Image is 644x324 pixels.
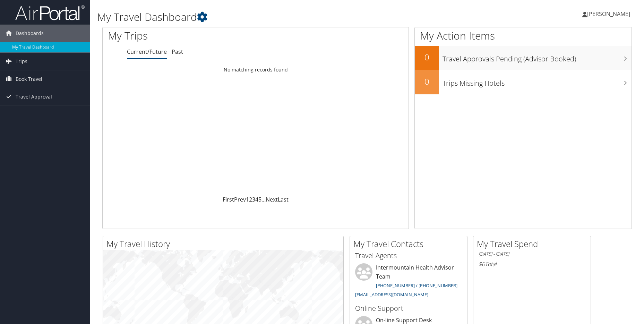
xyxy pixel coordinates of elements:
a: 1 [246,196,249,203]
h2: My Travel History [106,238,343,250]
h3: Travel Approvals Pending (Advisor Booked) [443,51,632,64]
span: Trips [16,53,27,70]
li: Intermountain Health Advisor Team [352,263,465,300]
span: $0 [479,260,485,268]
a: 3 [252,196,255,203]
a: 2 [249,196,252,203]
h1: My Trips [108,28,276,43]
a: [PERSON_NAME] [582,3,637,24]
h6: [DATE] - [DATE] [479,251,585,257]
a: Past [172,48,183,56]
span: Dashboards [16,25,44,42]
a: Next [266,196,278,203]
td: No matching records found [103,63,409,76]
a: 0Travel Approvals Pending (Advisor Booked) [415,46,632,70]
img: airportal-logo.png [15,5,85,21]
span: Travel Approval [16,88,52,105]
h3: Online Support [355,304,462,313]
span: Book Travel [16,70,42,88]
h2: My Travel Contacts [353,238,467,250]
a: 0Trips Missing Hotels [415,70,632,94]
h2: 0 [415,51,439,63]
a: [PHONE_NUMBER] / [PHONE_NUMBER] [376,282,457,289]
span: [PERSON_NAME] [587,10,630,18]
a: Prev [234,196,246,203]
h3: Trips Missing Hotels [443,75,632,88]
h2: 0 [415,76,439,87]
a: [EMAIL_ADDRESS][DOMAIN_NAME] [355,291,428,298]
h2: My Travel Spend [477,238,591,250]
span: … [261,196,266,203]
a: 4 [255,196,258,203]
a: Last [278,196,289,203]
a: Current/Future [127,48,167,56]
a: First [223,196,234,203]
h1: My Travel Dashboard [97,10,457,24]
h6: Total [479,260,585,268]
h3: Travel Agents [355,251,462,261]
h1: My Action Items [415,28,632,43]
a: 5 [258,196,261,203]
